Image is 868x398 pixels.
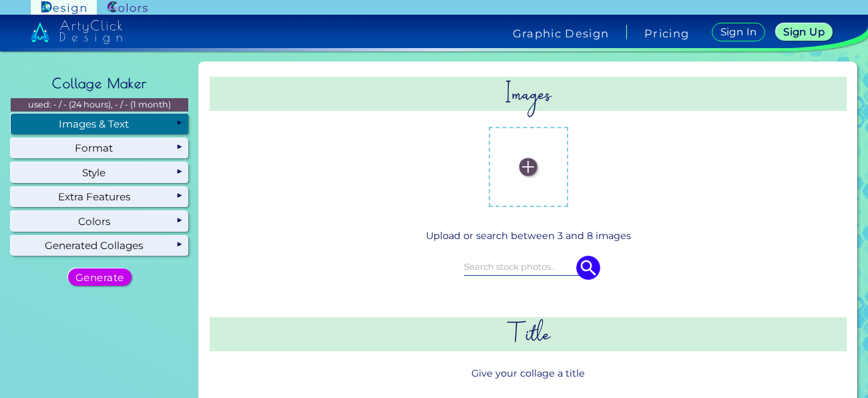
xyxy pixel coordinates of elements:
[722,27,755,37] h5: Sign In
[45,69,154,98] h2: Collage Maker
[513,28,609,39] h4: Graphic Design
[210,317,847,351] h2: Title
[210,77,847,111] h2: Images
[519,158,537,176] img: icon_plus_white.svg
[779,24,829,40] a: Sign Up
[210,361,847,386] p: Give your collage a title
[714,23,763,41] a: Sign In
[11,236,188,256] div: Generated Collages
[31,20,123,44] img: artyclick_design_logo_white_combined_path.svg
[464,260,592,274] input: Search stock photos..
[11,114,188,134] div: Images & Text
[107,1,148,14] img: ArtyClick Colors logo
[215,228,841,244] p: Upload or search between 3 and 8 images
[11,98,188,112] p: used: - / - (24 hours), - / - (1 month)
[644,28,689,39] a: Pricing
[78,272,122,282] h5: Generate
[11,162,188,182] div: Style
[785,27,823,37] h5: Sign Up
[11,187,188,207] div: Extra Features
[576,256,600,280] img: icon search
[11,138,188,158] div: Format
[11,211,188,231] div: Colors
